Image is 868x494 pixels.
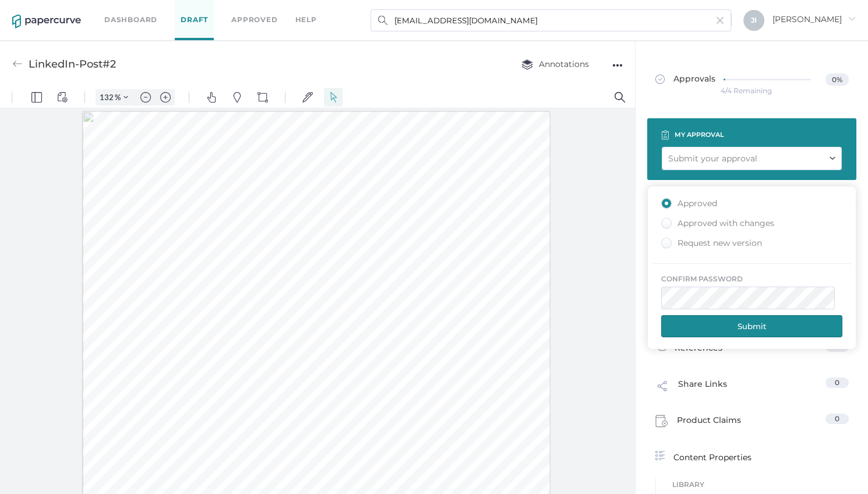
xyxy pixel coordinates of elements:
img: default-leftsidepanel.svg [31,5,42,16]
button: Zoom in [156,2,175,19]
button: Pins [228,1,246,20]
a: Share Links0 [655,377,849,400]
img: chevron.svg [124,8,128,13]
a: Approvals0% [648,62,856,98]
button: Panel [27,1,46,20]
div: Approved [661,198,717,209]
img: default-magnifying-glass.svg [615,5,625,16]
img: search.bf03fe8b.svg [378,16,387,25]
img: default-plus.svg [160,5,171,16]
span: % [115,6,121,15]
div: ●●● [612,57,623,73]
img: default-select.svg [328,5,338,16]
div: confirm password [661,273,842,285]
img: approved-grey.341b8de9.svg [655,75,665,84]
img: down-chevron.8e65701e.svg [830,157,835,160]
div: Approved with changes [661,218,774,229]
span: Approvals [655,73,715,86]
button: Submit [661,315,842,337]
button: Select [324,1,343,20]
a: Product Claims0 [655,414,849,431]
img: default-minus.svg [140,5,151,16]
button: Zoom Controls [117,2,135,19]
span: J I [751,16,757,24]
div: References [655,341,722,357]
img: shapes-icon.svg [257,5,268,16]
i: arrow_right [848,15,856,23]
div: Share Links [655,377,727,400]
span: 0% [825,73,848,86]
button: View Controls [53,1,72,20]
span: 0 [835,414,839,423]
div: Product Claims [655,414,741,431]
img: share-link-icon.af96a55c.svg [655,379,669,396]
button: Pan [202,1,221,20]
a: Approved [231,13,277,26]
span: 0 [835,378,839,387]
img: cross-light-grey.10ea7ca4.svg [717,17,724,24]
img: annotation-layers.cc6d0e6b.svg [521,59,533,70]
div: help [295,13,317,26]
a: References0 [655,341,849,357]
img: back-arrow-grey.72011ae3.svg [12,59,23,69]
input: Set zoom [96,5,115,16]
img: default-viewcontrols.svg [57,5,68,16]
div: LinkedIn-Post#2 [29,53,116,75]
button: Zoom out [136,2,155,19]
div: Content Properties [655,450,849,464]
img: default-pin.svg [232,5,242,16]
img: papercurve-logo-colour.7244d18c.svg [12,15,81,29]
button: Signatures [298,1,317,20]
img: claims-icon.71597b81.svg [655,415,668,428]
img: default-sign.svg [302,5,313,16]
button: Search [611,1,629,20]
button: Annotations [510,53,601,75]
span: [PERSON_NAME] [772,14,856,24]
div: my approval [675,128,724,141]
img: default-pan.svg [206,5,217,16]
span: Annotations [521,59,589,69]
span: Library [672,478,849,491]
button: Shapes [253,1,272,20]
a: Dashboard [104,13,157,26]
img: content-properties-icon.34d20aed.svg [655,451,665,460]
div: Request new version [661,238,762,249]
div: Submit your approval [668,152,757,165]
img: clipboard-icon-white.67177333.svg [662,130,669,140]
input: Search Workspace [371,9,731,31]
